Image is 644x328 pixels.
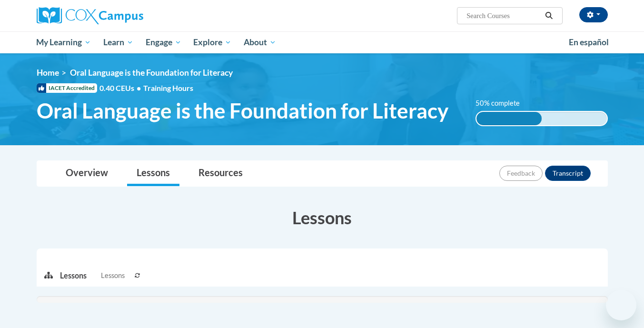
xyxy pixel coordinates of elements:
span: IACET Accredited [37,83,97,93]
iframe: Button to launch messaging window [606,290,636,320]
h3: Lessons [37,206,608,229]
button: Account Settings [579,7,608,22]
a: Overview [56,161,118,186]
span: Learn [103,37,133,48]
span: • [137,83,141,92]
span: En español [569,37,609,47]
span: My Learning [36,37,91,48]
a: Explore [187,31,238,53]
a: Home [37,68,59,78]
img: Cox Campus [37,7,143,24]
a: Resources [189,161,252,186]
span: Training Hours [143,83,193,92]
a: En español [563,32,615,52]
span: Oral Language is the Foundation for Literacy [37,98,448,123]
a: Lessons [127,161,179,186]
a: Cox Campus [37,7,218,24]
label: 50% complete [476,98,530,109]
a: Learn [97,31,139,53]
span: 0.40 CEUs [99,83,143,93]
span: Explore [193,37,231,48]
span: Oral Language is the Foundation for Literacy [70,68,233,78]
p: Lessons [60,270,87,281]
div: 50% complete [476,112,542,125]
a: About [238,31,282,53]
span: Lessons [101,270,125,281]
div: Main menu [22,31,622,53]
button: Search [542,10,556,21]
input: Search Courses [466,10,542,21]
span: About [244,37,276,48]
a: My Learning [30,31,98,53]
button: Transcript [545,166,591,181]
span: Engage [146,37,181,48]
button: Feedback [499,166,543,181]
a: Engage [139,31,188,53]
